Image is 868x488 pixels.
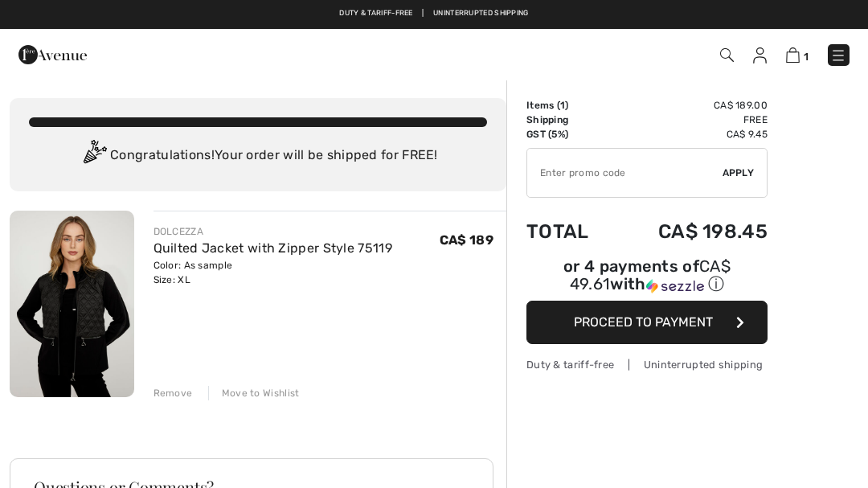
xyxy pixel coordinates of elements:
[526,127,614,141] td: GST (5%)
[560,100,565,111] span: 1
[614,113,768,127] td: Free
[29,140,487,172] div: Congratulations! Your order will be shipped for FREE!
[526,357,768,372] div: Duty & tariff-free | Uninterrupted shipping
[526,259,768,295] div: or 4 payments of with
[614,204,768,259] td: CA$ 198.45
[440,232,493,248] span: CA$ 189
[154,258,392,287] div: Color: As sample Size: XL
[614,98,768,113] td: CA$ 189.00
[78,140,110,172] img: Congratulation2.svg
[526,259,768,301] div: or 4 payments ofCA$ 49.61withSezzle Click to learn more about Sezzle
[18,46,87,61] a: 1ère Avenue
[830,47,846,64] img: Menu
[570,256,731,293] span: CA$ 49.61
[154,224,392,239] div: DOLCEZZA
[18,39,87,71] img: 1ère Avenue
[526,113,614,127] td: Shipping
[154,386,193,400] div: Remove
[723,166,755,180] span: Apply
[804,51,809,63] span: 1
[753,47,767,64] img: My Info
[526,204,614,259] td: Total
[10,211,134,397] img: Quilted Jacket with Zipper Style 75119
[526,98,614,113] td: Items ( )
[208,386,300,400] div: Move to Wishlist
[154,240,392,256] a: Quilted Jacket with Zipper Style 75119
[786,47,800,63] img: Shopping Bag
[527,149,723,197] input: Promo code
[614,127,768,141] td: CA$ 9.45
[786,45,809,64] a: 1
[574,314,713,330] span: Proceed to Payment
[646,279,704,293] img: Sezzle
[526,301,768,344] button: Proceed to Payment
[720,48,734,62] img: Search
